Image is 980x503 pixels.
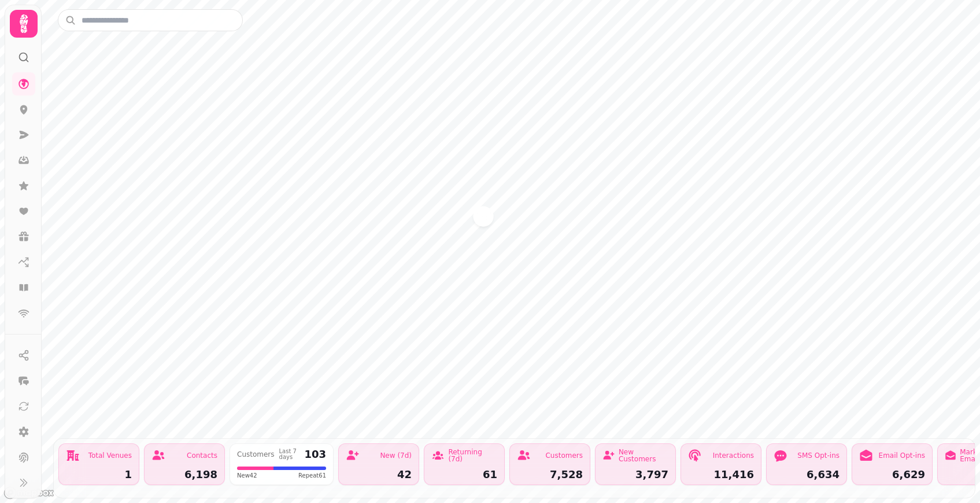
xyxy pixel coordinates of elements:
span: Repeat 61 [298,471,326,480]
div: 6,198 [151,469,217,480]
div: Email Opt-ins [879,452,925,459]
div: New (7d) [380,452,412,459]
div: Map marker [474,207,493,229]
div: 103 [304,449,326,460]
div: 61 [431,469,497,480]
div: Last 7 days [279,449,300,460]
div: Customers [545,452,583,459]
a: Mapbox logo [3,486,54,500]
div: SMS Opt-ins [797,452,840,459]
div: New Customers [619,449,668,462]
div: 1 [66,469,132,480]
div: 42 [346,469,412,480]
div: 6,634 [774,469,840,480]
div: 11,416 [688,469,754,480]
div: Customers [237,451,275,458]
button: Our Place [474,207,493,226]
span: New 42 [237,471,257,480]
div: Returning (7d) [448,449,497,462]
div: Interactions [713,452,754,459]
div: Total Venues [88,452,132,459]
div: 6,629 [859,469,925,480]
div: Contacts [187,452,217,459]
div: 3,797 [602,469,668,480]
div: 7,528 [517,469,583,480]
